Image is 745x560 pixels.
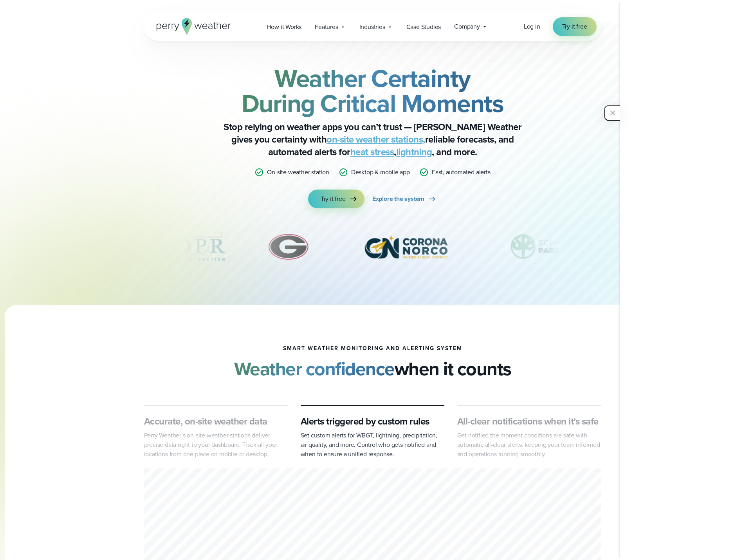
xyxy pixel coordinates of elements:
[499,227,610,266] div: 8 of 12
[524,22,540,31] span: Log in
[234,358,511,380] h2: when it counts
[267,22,302,32] span: How it Works
[454,22,480,31] span: Company
[301,431,445,459] p: Set custom alerts for WBGT, lightning, precipitation, air quality, and more. Control who gets not...
[359,22,385,32] span: Industries
[350,227,462,266] img: Corona-Norco-Unified-School-District.svg
[350,145,394,159] a: heat stress
[553,17,597,36] a: Try it free
[267,168,329,177] p: On-site weather station
[406,22,441,32] span: Case Studies
[351,168,410,177] p: Desktop & mobile app
[144,415,288,428] h3: Accurate, on-site weather data
[499,227,610,266] img: Schaumburg-Park-District-1.svg
[432,168,491,177] p: Fast, automated alerts
[308,190,364,208] a: Try it free
[372,194,424,204] span: Explore the system
[350,227,462,266] div: 7 of 12
[265,227,313,266] div: 6 of 12
[524,22,540,31] a: Log in
[216,121,529,158] p: Stop relying on weather apps you can’t trust — [PERSON_NAME] Weather gives you certainty with rel...
[562,22,587,31] span: Try it free
[3,11,122,72] iframe: profile
[164,227,227,266] div: 5 of 12
[234,355,395,383] strong: Weather confidence
[144,431,288,459] p: Perry Weather’s on-site weather stations deliver precise data right to your dashboard. Track all ...
[400,19,448,35] a: Case Studies
[164,227,227,266] img: DPR-Construction.svg
[260,19,308,35] a: How it Works
[265,227,313,266] img: University-of-Georgia.svg
[457,431,601,459] p: Get notified the moment conditions are safe with automatic all-clear alerts, keeping your team in...
[321,194,346,204] span: Try it free
[315,22,338,32] span: Features
[372,190,437,208] a: Explore the system
[242,60,504,122] strong: Weather Certainty During Critical Moments
[301,415,445,428] h3: Alerts triggered by custom rules
[183,227,562,270] div: slideshow
[327,132,425,146] a: on-site weather stations,
[283,345,462,352] h1: smart weather monitoring and alerting system
[396,145,432,159] a: lightning
[457,415,601,428] h3: All-clear notifications when it’s safe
